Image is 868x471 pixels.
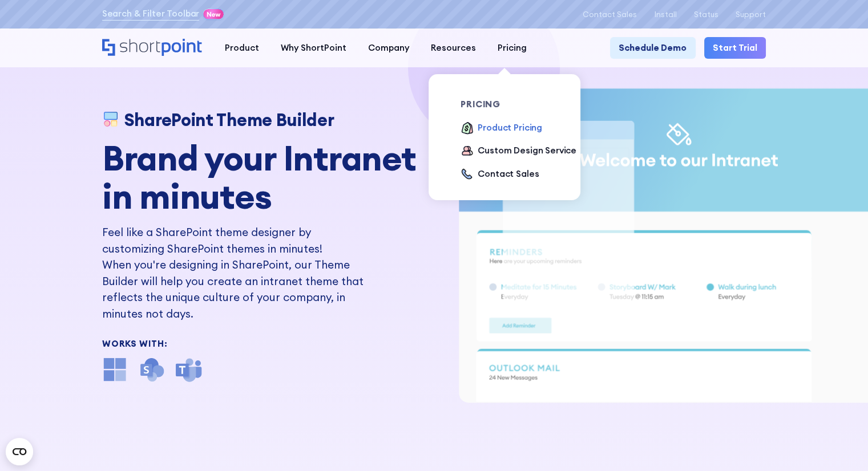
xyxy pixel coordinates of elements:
a: Product [214,37,270,59]
div: Company [368,42,409,55]
img: microsoft office icon [102,356,128,383]
a: Search & Filter Toolbar [102,7,200,21]
div: Why ShortPoint [281,42,346,55]
a: Why ShortPoint [270,37,357,59]
iframe: Chat Widget [811,416,868,471]
img: microsoft teams icon [176,356,202,383]
a: Custom Design Service [461,144,576,159]
div: Custom Design Service [478,144,576,157]
a: Resources [420,37,487,59]
a: Company [357,37,420,59]
button: Open CMP widget [6,438,33,465]
a: Schedule Demo [610,37,695,59]
a: Contact Sales [583,10,637,19]
div: Product [225,42,259,55]
a: Status [694,10,718,19]
h2: Feel like a SharePoint theme designer by customizing SharePoint themes in minutes! [102,224,372,257]
h1: SharePoint Theme Builder [124,110,334,130]
a: Contact Sales [461,168,539,182]
div: Resources [431,42,476,55]
a: Install [654,10,676,19]
div: Pricing [498,42,527,55]
img: SharePoint icon [139,356,165,383]
div: Works With: [102,339,427,348]
a: Pricing [487,37,538,59]
strong: Brand your Intranet in minutes [102,136,416,218]
a: Home [102,39,203,58]
p: When you're designing in SharePoint, our Theme Builder will help you create an intranet theme tha... [102,257,372,322]
div: Product Pricing [478,121,542,135]
a: Product Pricing [461,121,542,136]
div: pricing [461,100,582,108]
a: Support [736,10,766,19]
a: Start Trial [704,37,766,59]
div: Contact Sales [478,168,539,181]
